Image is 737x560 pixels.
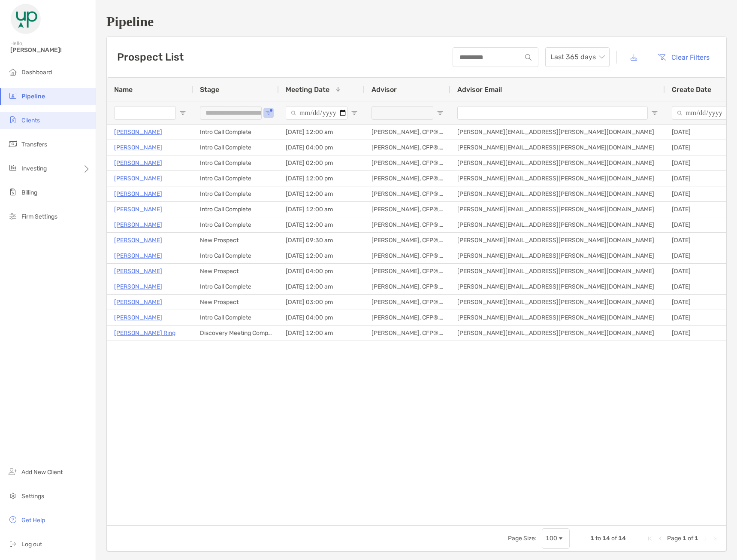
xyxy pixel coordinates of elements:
[457,85,502,94] span: Advisor Email
[688,535,693,542] span: of
[114,235,162,246] a: [PERSON_NAME]
[21,213,57,220] span: Firm Settings
[114,142,162,153] a: [PERSON_NAME]
[21,69,52,76] span: Dashboard
[193,326,279,341] div: Discovery Meeting Complete
[114,204,162,215] p: [PERSON_NAME]
[21,541,42,548] span: Log out
[542,528,570,549] div: Page Size
[21,141,47,148] span: Transfers
[21,93,45,100] span: Pipeline
[114,189,162,199] a: [PERSON_NAME]
[193,279,279,294] div: Intro Call Complete
[651,110,658,116] button: Open Filter Menu
[365,295,450,310] div: [PERSON_NAME], CFP®, MSF
[117,51,184,63] h3: Prospect List
[286,85,329,94] span: Meeting Date
[279,125,365,140] div: [DATE] 12:00 am
[450,140,665,155] div: [PERSON_NAME][EMAIL_ADDRESS][PERSON_NAME][DOMAIN_NAME]
[437,110,444,116] button: Open Filter Menu
[10,46,91,54] span: [PERSON_NAME]!
[695,535,698,542] span: 1
[8,139,18,149] img: transfers icon
[114,127,162,137] a: [PERSON_NAME]
[450,248,665,263] div: [PERSON_NAME][EMAIL_ADDRESS][PERSON_NAME][DOMAIN_NAME]
[114,158,162,168] a: [PERSON_NAME]
[193,295,279,310] div: New Prospect
[450,295,665,310] div: [PERSON_NAME][EMAIL_ADDRESS][PERSON_NAME][DOMAIN_NAME]
[546,535,557,542] div: 100
[8,211,18,221] img: firm-settings icon
[193,233,279,248] div: New Prospect
[550,48,604,67] span: Last 365 days
[21,517,45,524] span: Get Help
[114,312,162,323] a: [PERSON_NAME]
[193,125,279,140] div: Intro Call Complete
[10,3,41,34] img: Zoe Logo
[450,125,665,140] div: [PERSON_NAME][EMAIL_ADDRESS][PERSON_NAME][DOMAIN_NAME]
[114,297,162,307] p: [PERSON_NAME]
[193,171,279,186] div: Intro Call Complete
[646,535,653,542] div: First Page
[265,110,272,116] button: Open Filter Menu
[595,535,601,542] span: to
[114,281,162,292] a: [PERSON_NAME]
[279,171,365,186] div: [DATE] 12:00 pm
[114,85,133,94] span: Name
[651,48,716,67] button: Clear Filters
[279,217,365,232] div: [DATE] 12:00 am
[193,248,279,263] div: Intro Call Complete
[193,202,279,217] div: Intro Call Complete
[365,140,450,155] div: [PERSON_NAME], CFP®, MSF
[279,264,365,279] div: [DATE] 04:00 pm
[8,466,18,477] img: add_new_client icon
[193,264,279,279] div: New Prospect
[193,310,279,325] div: Intro Call Complete
[365,279,450,294] div: [PERSON_NAME], CFP®, MSF
[450,171,665,186] div: [PERSON_NAME][EMAIL_ADDRESS][PERSON_NAME][DOMAIN_NAME]
[8,490,18,501] img: settings icon
[8,187,18,197] img: billing icon
[179,110,186,116] button: Open Filter Menu
[114,173,162,184] a: [PERSON_NAME]
[286,106,347,120] input: Meeting Date Filter Input
[114,219,162,230] a: [PERSON_NAME]
[365,233,450,248] div: [PERSON_NAME], CFP®, MSF
[657,535,664,542] div: Previous Page
[279,326,365,341] div: [DATE] 12:00 am
[365,310,450,325] div: [PERSON_NAME], CFP®, MSF
[457,106,648,120] input: Advisor Email Filter Input
[279,155,365,170] div: [DATE] 02:00 pm
[21,165,47,172] span: Investing
[365,186,450,201] div: [PERSON_NAME], CFP®, MSF
[21,117,40,124] span: Clients
[365,264,450,279] div: [PERSON_NAME], CFP®, MSF
[372,85,397,94] span: Advisor
[279,310,365,325] div: [DATE] 04:00 pm
[21,469,63,476] span: Add New Client
[279,186,365,201] div: [DATE] 12:00 am
[114,328,175,338] a: [PERSON_NAME] Ring
[8,539,18,549] img: logout icon
[365,217,450,232] div: [PERSON_NAME], CFP®, MSF
[114,266,162,277] a: [PERSON_NAME]
[365,171,450,186] div: [PERSON_NAME], CFP®, MSF
[618,535,626,542] span: 14
[365,202,450,217] div: [PERSON_NAME], CFP®, MSF
[450,279,665,294] div: [PERSON_NAME][EMAIL_ADDRESS][PERSON_NAME][DOMAIN_NAME]
[8,115,18,125] img: clients icon
[590,535,594,542] span: 1
[8,163,18,173] img: investing icon
[200,85,219,94] span: Stage
[450,186,665,201] div: [PERSON_NAME][EMAIL_ADDRESS][PERSON_NAME][DOMAIN_NAME]
[351,110,358,116] button: Open Filter Menu
[114,250,162,261] a: [PERSON_NAME]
